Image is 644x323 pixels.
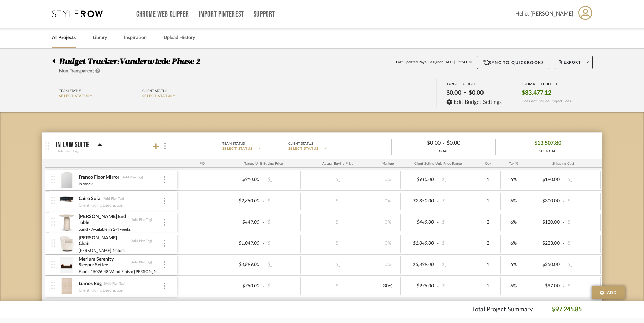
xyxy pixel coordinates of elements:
div: GOAL [392,149,495,154]
img: vertical-grip.svg [51,261,55,268]
span: Export [559,60,581,70]
div: $_ [266,281,299,291]
img: 3dots-v.svg [164,240,165,247]
div: $_ [440,281,473,291]
div: $_ [566,239,599,248]
div: (Add Plan Tag) [121,175,143,180]
span: - [436,262,440,268]
a: Chrome Web Clipper [136,11,189,17]
a: Upload History [164,33,195,42]
div: $3,899.00 [403,260,436,270]
div: $449.00 [403,217,436,227]
div: (Add Plan Tag) [130,239,152,243]
div: $_ [319,239,356,248]
p: In Law Suite [56,141,89,149]
div: 0% [377,196,398,206]
img: 3dots-v.svg [164,198,165,204]
div: $_ [319,175,356,185]
div: In stock [78,181,93,187]
div: $_ [319,217,356,227]
img: b567b8fc-99d9-45c4-be90-13ae77ccd4b4_50x50.jpg [58,257,75,273]
span: - [562,219,566,226]
div: 6% [503,217,524,227]
span: SELECT STATUS [222,146,253,151]
div: 1 [477,281,498,291]
div: $_ [566,260,599,270]
div: (Add Plan Tag) [102,196,124,201]
div: 2 [477,239,498,248]
mat-expansion-panel-header: In Law Suite(Add Plan Tag)Team StatusSELECT STATUSClient StatusSELECT STATUS$0.00-$0.00GOAL$13,50... [42,133,602,159]
div: $_ [440,260,473,270]
img: grip.svg [45,142,49,150]
div: $_ [440,175,473,185]
div: Team Status [59,88,81,94]
div: 6% [503,260,524,270]
img: 512f05c7-7dbd-4033-a27c-acac66a92d44_50x50.jpg [58,278,75,294]
span: - [562,262,566,268]
span: [DATE] 12:24 PM [443,60,472,65]
div: 6% [503,281,524,291]
div: $97.00 [528,281,562,291]
div: $750.00 [228,281,262,291]
img: vertical-grip.svg [51,176,55,183]
div: $0.00 [467,87,486,99]
a: Import Pinterest [199,11,244,17]
div: Team Status [222,141,245,147]
span: - [262,177,266,183]
div: 0% [377,260,398,270]
div: (Add Plan Tag) [130,217,152,222]
div: $_ [440,217,473,227]
span: - [262,240,266,247]
span: - [436,219,440,226]
img: 52b6cdae-dab9-4611-bdc1-9d081d19c14c_50x50.jpg [58,214,75,231]
div: $_ [566,175,599,185]
div: Fabric 15026-48 Wood Finish: [PERSON_NAME] [78,268,163,275]
div: Sand - Available in 2-4 weeks [78,226,131,233]
span: Raye Design [419,60,439,65]
div: $250.00 [528,260,562,270]
div: $1,049.00 [403,239,436,248]
span: $83,477.12 [522,89,551,97]
div: $_ [319,281,356,291]
img: vertical-grip.svg [51,239,55,247]
img: 3dots-v.svg [164,261,165,268]
div: $2,850.00 [403,196,436,206]
div: $449.00 [228,217,262,227]
div: Target Unit Buying Price [226,159,301,168]
div: Client Status [288,141,313,147]
span: - [562,240,566,247]
div: Franco Floor Mirror [78,174,120,181]
div: $300.00 [528,196,562,206]
span: Edit Budget Settings [454,99,502,105]
div: Client Selling Unit Price Range [401,159,475,168]
div: $975.00 [403,281,436,291]
span: SELECT STATUS [288,146,319,151]
span: - [436,240,440,247]
div: $2,850.00 [228,196,262,206]
p: $97,245.85 [552,305,582,314]
span: - [262,198,266,205]
div: Lumos Rug [78,281,102,287]
span: - [262,283,266,290]
span: - [436,283,440,290]
img: 13a8d7f5-4f4e-4b34-91a6-79d77c34be25_50x50.jpg [58,172,75,188]
div: $_ [440,196,473,206]
span: on [439,60,443,65]
div: Client Status [142,88,167,94]
div: $0.00 [444,87,463,99]
div: Markup [375,159,401,168]
span: - [443,139,445,147]
div: 6% [503,239,524,248]
img: 3dots-v.svg [164,143,166,149]
button: Sync to QuickBooks [477,56,550,69]
a: All Projects [52,33,76,42]
div: 0% [377,175,398,185]
img: 3dots-v.svg [164,283,165,289]
div: $_ [266,196,299,206]
span: Vanderwiede Phase 2 [119,58,200,66]
div: Client Facing Description [78,287,124,294]
div: Actual Buying Price [301,159,375,168]
span: SELECT STATUS [59,94,90,98]
span: - [562,283,566,290]
span: SELECT STATUS [142,94,173,98]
